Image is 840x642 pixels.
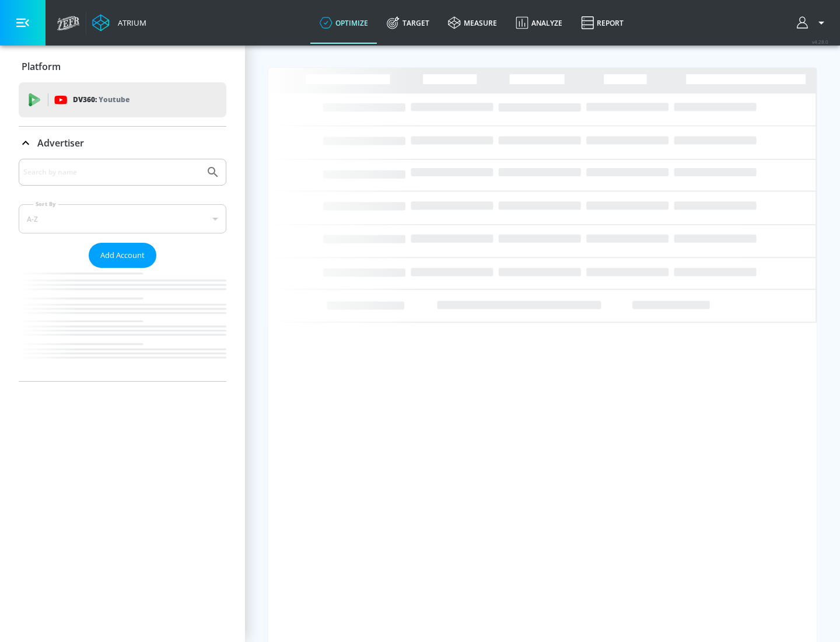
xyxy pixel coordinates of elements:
p: DV360: [73,93,129,106]
p: Advertiser [37,137,84,149]
div: Advertiser [19,159,226,381]
input: Search by name [23,165,200,180]
div: DV360: Youtube [19,82,226,117]
div: Platform [19,50,226,83]
span: v 4.28.0 [812,39,828,45]
a: optimize [310,2,377,44]
div: Advertiser [19,127,226,159]
div: Atrium [113,18,146,28]
a: Atrium [92,14,146,32]
div: A-Z [19,204,226,233]
p: Youtube [99,93,129,106]
a: Report [572,2,633,44]
a: Analyze [506,2,572,44]
nav: list of Advertiser [19,268,226,381]
a: measure [439,2,506,44]
button: Add Account [89,243,156,268]
a: Target [377,2,439,44]
span: Add Account [100,249,145,262]
p: Platform [22,60,61,73]
label: Sort By [33,200,58,208]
